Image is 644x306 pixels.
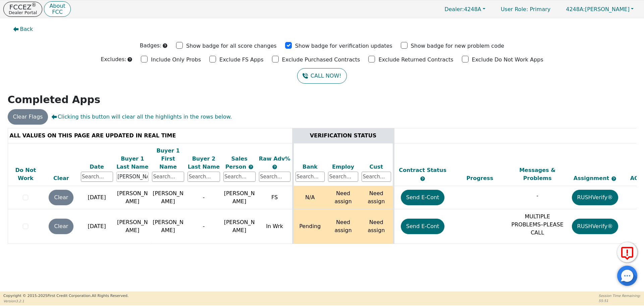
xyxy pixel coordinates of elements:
[9,4,37,10] p: FCCEZ
[79,186,115,209] td: [DATE]
[10,166,42,182] div: Do Not Work
[10,132,290,140] div: ALL VALUES ON THIS PAGE ARE UPDATED IN REAL TIME
[223,172,256,182] input: Search...
[437,4,492,14] button: Dealer:4248A
[8,21,39,37] button: Back
[510,213,565,237] p: MULTIPLE PROBLEMS–PLEASE CALL
[32,2,37,8] sup: ®
[116,155,149,171] div: Buyer 1 Last Name
[362,172,391,182] input: Search...
[186,209,221,244] td: -
[566,6,630,12] span: [PERSON_NAME]
[572,219,618,234] button: RUSHVerify®
[501,6,528,12] span: User Role :
[259,172,290,182] input: Search...
[296,163,325,171] div: Bank
[271,194,278,201] span: FS
[266,223,283,229] span: In Wrk
[187,155,220,171] div: Buyer 2 Last Name
[599,298,641,303] p: 55:51
[362,163,391,171] div: Cust
[453,174,507,182] div: Progress
[494,3,557,16] p: Primary
[401,219,445,234] button: Send E-Cont
[360,186,393,209] td: Need assign
[8,109,48,125] button: Clear Flags
[101,55,126,63] p: Excludes:
[326,209,360,244] td: Need assign
[224,190,255,205] span: [PERSON_NAME]
[559,4,641,14] button: 4248A:[PERSON_NAME]
[45,174,77,182] div: Clear
[296,172,325,182] input: Search...
[186,42,277,50] p: Show badge for all score changes
[92,294,128,298] span: All Rights Reserved.
[116,172,149,182] input: Search...
[617,242,637,262] button: Report Error to FCC
[510,166,565,182] div: Messages & Problems
[411,42,504,50] p: Show badge for new problem code
[9,10,37,15] p: Dealer Portal
[296,132,391,140] div: VERIFICATION STATUS
[115,186,150,209] td: [PERSON_NAME]
[295,42,392,50] p: Show badge for verification updates
[297,68,346,84] button: CALL NOW!
[401,190,445,205] button: Send E-Cont
[151,56,201,64] p: Include Only Probs
[510,192,565,200] p: -
[224,219,255,233] span: [PERSON_NAME]
[574,175,611,181] span: Assignment
[8,94,101,105] strong: Completed Apps
[49,219,73,234] button: Clear
[152,147,184,171] div: Buyer 1 First Name
[472,56,543,64] p: Exclude Do Not Work Apps
[326,186,360,209] td: Need assign
[360,209,393,244] td: Need assign
[150,209,186,244] td: [PERSON_NAME]
[3,293,128,299] p: Copyright © 2015- 2025 First Credit Corporation.
[44,1,70,17] button: AboutFCC
[494,3,557,16] a: User Role: Primary
[566,6,585,12] span: 4248A:
[444,6,481,12] span: 4248A
[225,156,248,170] span: Sales Person
[20,25,33,33] span: Back
[3,2,42,17] button: FCCEZ®Dealer Portal
[444,6,464,12] span: Dealer:
[399,167,446,173] span: Contract Status
[282,56,360,64] p: Exclude Purchased Contracts
[572,190,618,205] button: RUSHVerify®
[79,209,115,244] td: [DATE]
[150,186,186,209] td: [PERSON_NAME]
[49,3,65,9] p: About
[219,56,264,64] p: Exclude FS Apps
[328,163,358,171] div: Employ
[152,172,184,182] input: Search...
[293,186,326,209] td: N/A
[140,42,162,50] p: Badges:
[293,209,326,244] td: Pending
[115,209,150,244] td: [PERSON_NAME]
[599,293,641,298] p: Session Time Remaining:
[3,299,128,304] p: Version 3.2.1
[81,163,113,171] div: Date
[328,172,358,182] input: Search...
[81,172,113,182] input: Search...
[378,56,453,64] p: Exclude Returned Contracts
[49,190,73,205] button: Clear
[259,156,290,162] span: Raw Adv%
[51,113,232,121] span: Clicking this button will clear all the highlights in the rows below.
[49,9,65,15] p: FCC
[187,172,220,182] input: Search...
[186,186,221,209] td: -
